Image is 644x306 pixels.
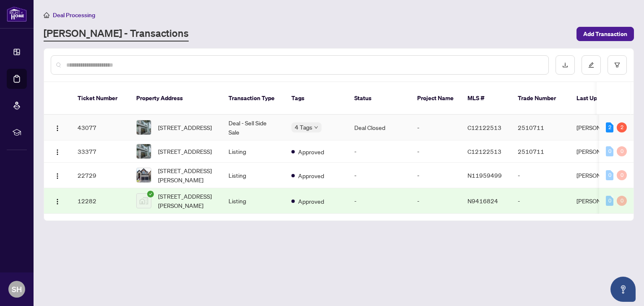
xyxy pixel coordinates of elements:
td: Deal Closed [348,115,410,140]
button: download [556,55,575,75]
th: Property Address [130,82,222,115]
div: 0 [606,146,613,156]
button: Logo [51,194,64,207]
td: - [348,188,410,214]
td: - [348,163,410,188]
img: thumbnail-img [137,120,151,135]
div: 0 [606,170,613,180]
img: Logo [54,125,61,132]
span: [STREET_ADDRESS] [158,147,212,156]
span: N11959499 [467,171,502,179]
th: Trade Number [511,82,570,115]
div: 0 [606,196,613,206]
td: 12282 [71,188,130,214]
div: 0 [617,146,627,156]
td: 33377 [71,140,130,163]
img: Logo [54,198,61,205]
td: Deal - Sell Side Sale [222,115,285,140]
td: 22729 [71,163,130,188]
td: Listing [222,163,285,188]
button: Add Transaction [576,27,634,41]
button: Open asap [610,277,636,302]
td: [PERSON_NAME] [570,140,633,163]
div: 2 [606,122,613,132]
span: Approved [298,197,324,206]
span: C12122513 [467,124,501,131]
img: thumbnail-img [137,168,151,182]
button: Logo [51,121,64,134]
th: Project Name [410,82,461,115]
img: Logo [54,149,61,156]
span: Approved [298,147,324,156]
button: Logo [51,145,64,158]
td: - [410,115,461,140]
img: thumbnail-img [137,194,151,208]
span: edit [588,62,594,68]
span: filter [614,62,620,68]
span: check-circle [147,191,154,197]
th: Last Updated By [570,82,633,115]
div: 0 [617,170,627,180]
span: Approved [298,171,324,180]
td: - [511,163,570,188]
button: filter [608,55,627,75]
td: - [410,188,461,214]
span: [STREET_ADDRESS][PERSON_NAME] [158,166,215,184]
th: Tags [285,82,348,115]
div: 0 [617,196,627,206]
button: Logo [51,169,64,182]
span: [STREET_ADDRESS][PERSON_NAME] [158,192,215,210]
span: SH [12,283,22,295]
span: down [314,125,318,130]
th: Status [348,82,410,115]
td: Listing [222,140,285,163]
td: - [410,163,461,188]
span: 4 Tags [295,122,312,132]
span: home [44,12,49,18]
th: Ticket Number [71,82,130,115]
div: 2 [617,122,627,132]
th: MLS # [461,82,511,115]
img: logo [7,6,27,22]
img: thumbnail-img [137,144,151,158]
span: C12122513 [467,148,501,155]
button: edit [582,55,601,75]
td: - [410,140,461,163]
span: N9416824 [467,197,498,205]
td: - [348,140,410,163]
td: Listing [222,188,285,214]
a: [PERSON_NAME] - Transactions [44,26,189,41]
span: [STREET_ADDRESS] [158,123,212,132]
span: Add Transaction [583,27,627,41]
td: [PERSON_NAME] [570,188,633,214]
span: download [562,62,568,68]
td: [PERSON_NAME] [570,163,633,188]
img: Logo [54,173,61,179]
span: Deal Processing [53,11,95,19]
th: Transaction Type [222,82,285,115]
td: 43077 [71,115,130,140]
td: 2510711 [511,115,570,140]
td: [PERSON_NAME] [570,115,633,140]
td: - [511,188,570,214]
td: 2510711 [511,140,570,163]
